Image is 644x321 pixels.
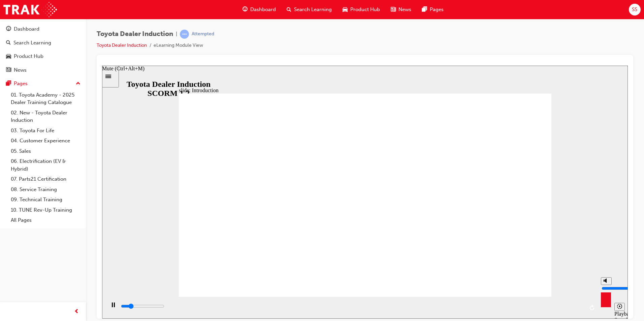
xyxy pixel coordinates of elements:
a: car-iconProduct Hub [337,3,385,16]
button: Pause (Ctrl+Alt+P) [3,237,15,248]
div: Product Hub [14,52,43,60]
div: playback controls [3,231,495,253]
div: Dashboard [14,25,39,33]
span: Pages [430,6,444,13]
a: news-iconNews [385,3,417,16]
a: 03. Toyota For Life [8,126,83,136]
a: 05. Sales [8,146,83,156]
li: eLearning Module View [154,42,203,49]
span: news-icon [391,5,396,14]
a: Dashboard [3,23,83,35]
span: prev-icon [74,308,79,316]
span: pages-icon [422,5,427,14]
span: car-icon [6,53,11,60]
span: learningRecordVerb_ATTEMPT-icon [180,30,189,39]
a: All Pages [8,215,83,225]
button: Playback speed [512,237,523,245]
a: guage-iconDashboard [237,3,281,16]
div: Playback Speed [512,245,522,257]
a: Search Learning [3,37,83,49]
span: up-icon [76,79,80,88]
a: 02. New - Toyota Dealer Induction [8,108,83,126]
a: search-iconSearch Learning [281,3,337,16]
span: SS [632,6,637,13]
span: Product Hub [350,6,380,13]
a: 06. Electrification (EV & Hybrid) [8,156,83,174]
button: SS [629,4,641,15]
span: car-icon [343,5,348,14]
span: search-icon [287,5,291,14]
span: Dashboard [250,6,276,13]
a: 01. Toyota Academy - 2025 Dealer Training Catalogue [8,90,83,108]
span: Search Learning [294,6,332,13]
div: misc controls [495,231,522,253]
a: Product Hub [3,50,83,63]
div: Pages [14,80,28,87]
span: news-icon [6,67,11,73]
a: 07. Parts21 Certification [8,174,83,184]
span: pages-icon [6,81,11,87]
span: guage-icon [6,26,11,32]
span: | [176,30,177,38]
span: search-icon [6,40,11,46]
input: slide progress [19,238,62,243]
a: Toyota Dealer Induction [97,42,147,48]
button: Pages [3,77,83,90]
span: News [398,6,411,13]
a: 09. Technical Training [8,194,83,205]
button: Replay (Ctrl+Alt+R) [485,237,495,247]
div: Search Learning [13,39,51,47]
a: 04. Customer Experience [8,136,83,146]
span: Toyota Dealer Induction [97,30,173,38]
span: guage-icon [243,5,248,14]
a: 08. Service Training [8,184,83,195]
a: pages-iconPages [417,3,449,16]
a: 10. TUNE Rev-Up Training [8,205,83,215]
div: Attempted [192,31,214,37]
a: News [3,64,83,76]
div: News [14,66,27,74]
button: DashboardSearch LearningProduct HubNews [3,22,83,77]
img: Trak [3,2,57,17]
